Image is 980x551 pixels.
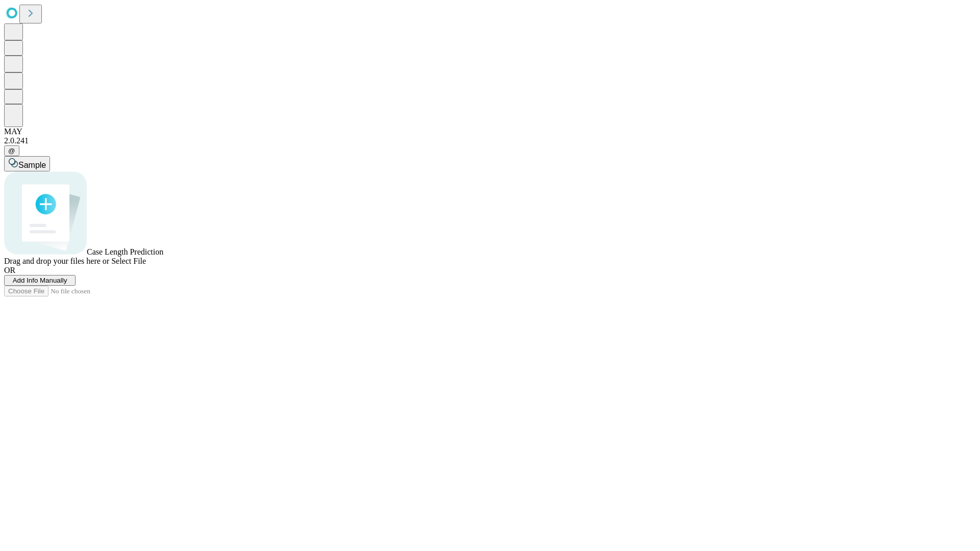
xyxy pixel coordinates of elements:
span: Case Length Prediction [87,247,163,256]
button: @ [4,145,19,156]
button: Add Info Manually [4,275,76,286]
div: 2.0.241 [4,136,976,145]
span: Sample [18,161,46,169]
span: Drag and drop your files here or [4,257,109,265]
span: Select File [111,257,146,265]
div: MAY [4,127,976,136]
span: Add Info Manually [13,277,67,284]
span: OR [4,266,15,274]
span: @ [8,147,15,155]
button: Sample [4,156,50,171]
